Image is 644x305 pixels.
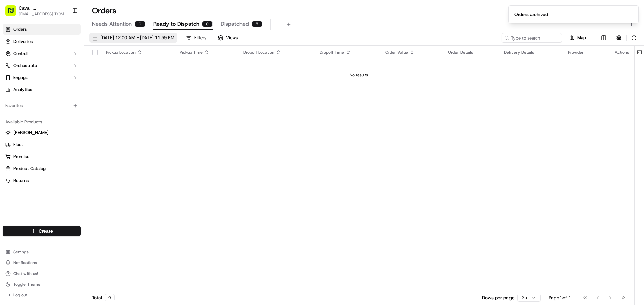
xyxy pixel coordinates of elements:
a: Analytics [3,84,81,95]
span: Orders [13,26,27,32]
div: Favorites [3,100,81,111]
img: 8571987876998_91fb9ceb93ad5c398215_72.jpg [14,64,26,76]
span: [PERSON_NAME] [13,130,49,136]
span: • [73,104,75,109]
div: Available Products [3,117,81,127]
div: Dropoff Location [243,50,309,55]
input: Type to search [502,33,562,43]
span: Product Catalog [13,166,46,172]
img: Nash [7,7,20,20]
span: Analytics [13,87,32,93]
div: Dropoff Time [320,50,375,55]
a: [PERSON_NAME] [5,130,78,136]
button: Promise [3,151,81,162]
div: Past conversations [7,87,45,92]
div: Order Value [385,50,437,55]
span: [DATE] [76,104,90,109]
span: [DATE] [59,122,73,127]
a: Powered byPylon [47,166,81,171]
span: Log out [13,292,27,298]
div: 8 [252,21,262,27]
button: Product Catalog [3,163,81,174]
span: Map [577,35,586,41]
div: 0 [135,21,145,27]
img: 1736555255976-a54dd68f-1ca7-489b-9aae-adbdc363a1c4 [7,64,19,76]
a: Returns [5,178,78,184]
button: Engage [3,72,81,83]
a: Orders [3,24,81,35]
input: Got a question? Start typing here... [17,43,121,50]
div: 💻 [57,150,62,156]
span: Toggle Theme [13,282,40,287]
p: Welcome 👋 [7,27,122,37]
div: Filters [194,35,206,41]
div: Pickup Location [106,50,169,55]
span: Views [226,35,238,41]
button: [EMAIL_ADDRESS][DOMAIN_NAME] [19,11,67,17]
span: Engage [13,75,28,81]
button: Map [565,34,590,42]
button: Chat with us! [3,269,81,278]
div: Page 1 of 1 [549,294,571,301]
a: Deliveries [3,36,81,47]
button: See all [104,86,122,94]
button: Orchestrate [3,60,81,71]
button: Returns [3,175,81,186]
span: [DATE] 12:00 AM - [DATE] 11:59 PM [100,35,174,41]
span: [PERSON_NAME] [21,122,54,127]
a: Promise [5,154,78,160]
button: Toggle Theme [3,280,81,289]
div: Start new chat [30,64,110,71]
span: Chat with us! [13,271,38,276]
span: Dispatched [221,20,249,28]
button: Settings [3,247,81,257]
h1: Orders [92,5,116,16]
div: Provider [568,50,604,55]
img: Wisdom Oko [7,97,17,110]
span: Returns [13,178,29,184]
img: 1736555255976-a54dd68f-1ca7-489b-9aae-adbdc363a1c4 [13,122,19,128]
span: Settings [13,249,29,255]
button: Filters [183,33,209,43]
div: No results. [87,72,632,78]
span: Orchestrate [13,63,37,69]
span: Promise [13,154,29,160]
button: Start new chat [114,66,122,74]
div: 📗 [7,150,12,156]
button: Fleet [3,139,81,150]
button: [DATE] 12:00 AM - [DATE] 11:59 PM [89,33,177,43]
span: Create [39,228,53,234]
p: Rows per page [482,294,515,301]
button: Control [3,48,81,59]
button: Notifications [3,258,81,268]
button: Views [215,33,241,43]
div: Order Details [448,50,493,55]
button: [PERSON_NAME] [3,127,81,138]
button: Refresh [629,33,639,43]
span: Fleet [13,142,23,148]
span: Notifications [13,260,37,265]
button: Cava - [GEOGRAPHIC_DATA] [19,5,67,11]
div: Orders archived [514,11,548,18]
img: 1736555255976-a54dd68f-1ca7-489b-9aae-adbdc363a1c4 [13,104,19,109]
div: 0 [105,294,115,301]
button: Log out [3,290,81,300]
span: Pylon [67,166,81,171]
div: Delivery Details [504,50,557,55]
button: Cava - [GEOGRAPHIC_DATA][EMAIL_ADDRESS][DOMAIN_NAME] [3,3,69,19]
span: Knowledge Base [13,150,51,156]
span: Control [13,51,28,57]
span: Ready to Dispatch [153,20,199,28]
a: Product Catalog [5,166,78,172]
img: Grace Nketiah [7,116,17,126]
span: • [56,122,58,127]
a: Fleet [5,142,78,148]
button: Create [3,226,81,236]
a: 📗Knowledge Base [4,147,54,159]
div: Actions [615,50,629,55]
span: Needs Attention [92,20,132,28]
div: 0 [202,21,213,27]
div: We're available if you need us! [30,71,92,76]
